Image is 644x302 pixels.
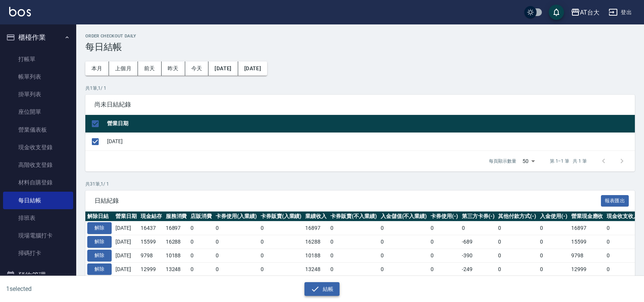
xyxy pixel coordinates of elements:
[139,221,164,235] td: 16437
[259,262,304,276] td: 0
[3,139,73,156] a: 現金收支登錄
[214,262,259,276] td: 0
[460,262,497,276] td: -249
[538,212,569,221] th: 入金使用(-)
[605,212,641,221] th: 現金收支收入
[114,262,139,276] td: [DATE]
[139,249,164,262] td: 9798
[87,236,112,248] button: 解除
[460,235,497,249] td: -689
[189,212,214,221] th: 店販消費
[460,221,497,235] td: 0
[189,235,214,249] td: 0
[3,50,73,68] a: 打帳單
[164,249,189,262] td: 10188
[303,221,328,235] td: 16897
[3,265,73,285] button: 預約管理
[379,262,429,276] td: 0
[3,103,73,121] a: 座位開單
[85,61,109,76] button: 本月
[105,115,635,133] th: 營業日期
[3,244,73,262] a: 掃碼打卡
[138,61,162,76] button: 前天
[139,212,164,221] th: 現金結存
[569,212,605,221] th: 營業現金應收
[214,212,259,221] th: 卡券使用(入業績)
[489,158,516,165] p: 每頁顯示數量
[429,249,460,262] td: 0
[189,249,214,262] td: 0
[114,221,139,235] td: [DATE]
[87,250,112,262] button: 解除
[429,262,460,276] td: 0
[605,221,641,235] td: 0
[538,262,569,276] td: 0
[109,61,138,76] button: 上個月
[3,156,73,174] a: 高階收支登錄
[429,221,460,235] td: 0
[85,212,114,221] th: 解除日結
[214,221,259,235] td: 0
[303,249,328,262] td: 10188
[3,209,73,227] a: 排班表
[605,235,641,249] td: 0
[259,212,304,221] th: 卡券販賣(入業績)
[496,235,538,249] td: 0
[569,262,605,276] td: 12999
[87,263,112,275] button: 解除
[139,235,164,249] td: 15599
[3,121,73,139] a: 營業儀表板
[538,249,569,262] td: 0
[164,235,189,249] td: 16288
[328,221,379,235] td: 0
[3,68,73,86] a: 帳單列表
[460,249,497,262] td: -390
[114,249,139,262] td: [DATE]
[303,262,328,276] td: 13248
[164,221,189,235] td: 16897
[549,5,564,20] button: save
[164,212,189,221] th: 服務消費
[3,27,73,47] button: 櫃檯作業
[605,249,641,262] td: 0
[3,86,73,103] a: 掛單列表
[496,221,538,235] td: 0
[460,212,497,221] th: 第三方卡券(-)
[164,262,189,276] td: 13248
[601,197,629,204] a: 報表匯出
[105,132,635,150] td: [DATE]
[162,61,185,76] button: 昨天
[379,221,429,235] td: 0
[3,227,73,244] a: 現場電腦打卡
[303,212,328,221] th: 業績收入
[429,235,460,249] td: 0
[208,61,238,76] button: [DATE]
[568,5,602,20] button: AT台大
[328,249,379,262] td: 0
[139,262,164,276] td: 12999
[85,85,635,92] p: 共 1 筆, 1 / 1
[569,221,605,235] td: 16897
[189,262,214,276] td: 0
[379,212,429,221] th: 入金儲值(不入業績)
[429,212,460,221] th: 卡券使用(-)
[259,221,304,235] td: 0
[95,101,626,108] span: 尚未日結紀錄
[496,212,538,221] th: 其他付款方式(-)
[606,5,635,19] button: 登出
[379,235,429,249] td: 0
[328,212,379,221] th: 卡券販賣(不入業績)
[214,249,259,262] td: 0
[95,197,601,205] span: 日結紀錄
[214,235,259,249] td: 0
[9,7,31,16] img: Logo
[379,249,429,262] td: 0
[259,235,304,249] td: 0
[569,235,605,249] td: 15599
[496,249,538,262] td: 0
[569,249,605,262] td: 9798
[87,222,112,234] button: 解除
[85,34,635,39] h2: Order checkout daily
[85,42,635,52] h3: 每日結帳
[605,262,641,276] td: 0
